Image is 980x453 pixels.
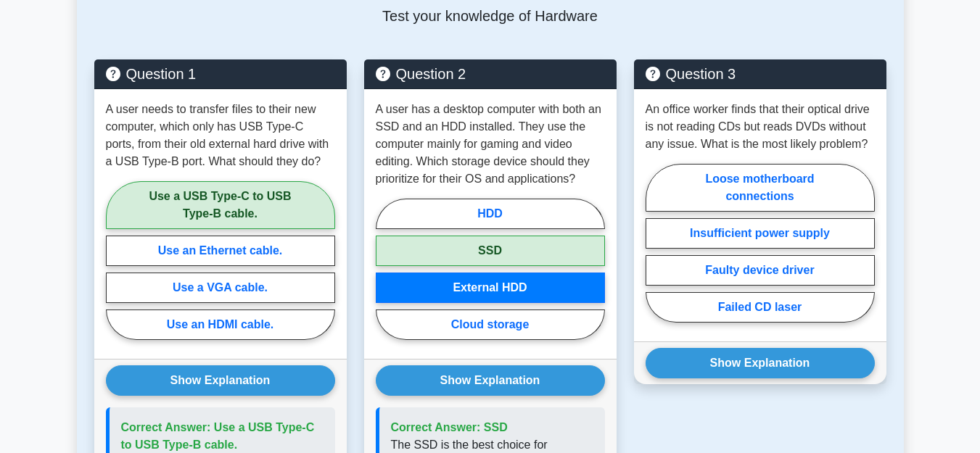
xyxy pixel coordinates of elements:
p: A user has a desktop computer with both an SSD and an HDD installed. They use the computer mainly... [376,101,605,188]
h5: Question 3 [646,65,875,83]
label: Loose motherboard connections [646,164,875,212]
h5: Question 2 [376,65,605,83]
label: External HDD [376,273,605,303]
p: Test your knowledge of Hardware [94,7,886,25]
label: Use a USB Type-C to USB Type-B cable. [106,181,335,229]
h5: Question 1 [106,65,335,83]
p: An office worker finds that their optical drive is not reading CDs but reads DVDs without any iss... [646,101,875,153]
p: A user needs to transfer files to their new computer, which only has USB Type-C ports, from their... [106,101,335,170]
label: Cloud storage [376,309,605,340]
span: Correct Answer: SSD [391,421,508,433]
button: Show Explanation [646,348,875,378]
span: Correct Answer: Use a USB Type-C to USB Type-B cable. [121,421,315,451]
label: HDD [376,199,605,229]
label: Use a VGA cable. [106,273,335,303]
label: Use an HDMI cable. [106,309,335,340]
label: SSD [376,236,605,266]
label: Use an Ethernet cable. [106,236,335,266]
label: Failed CD laser [646,292,875,323]
label: Faulty device driver [646,255,875,286]
button: Show Explanation [376,365,605,396]
label: Insufficient power supply [646,218,875,249]
button: Show Explanation [106,365,335,396]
